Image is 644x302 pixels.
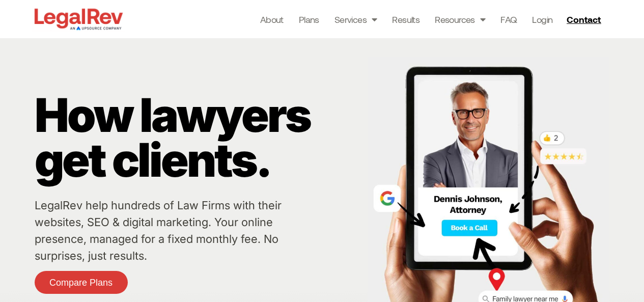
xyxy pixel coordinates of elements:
[567,15,601,24] span: Contact
[35,93,362,182] p: How lawyers get clients.
[35,199,282,262] a: LegalRev help hundreds of Law Firms with their websites, SEO & digital marketing. Your online pre...
[334,12,377,26] a: Services
[435,12,485,26] a: Resources
[392,12,419,26] a: Results
[563,11,607,28] a: Contact
[299,12,319,26] a: Plans
[35,271,128,294] a: Compare Plans
[49,278,113,287] span: Compare Plans
[260,12,553,26] nav: Menu
[500,12,517,26] a: FAQ
[260,12,284,26] a: About
[532,12,552,26] a: Login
